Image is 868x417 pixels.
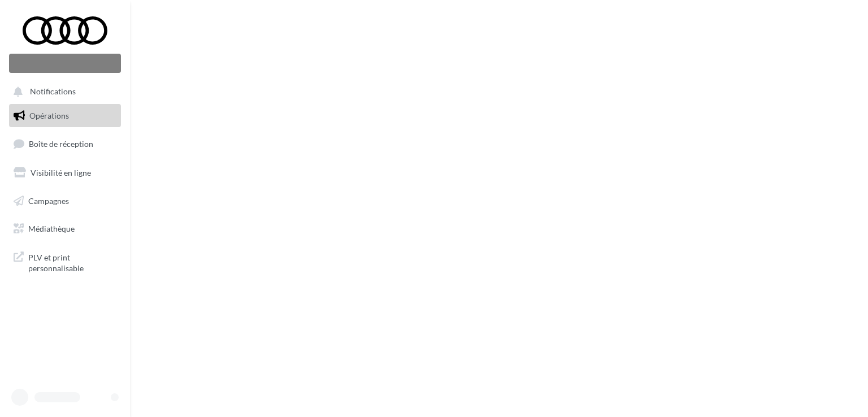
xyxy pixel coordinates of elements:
[9,54,121,73] div: Nouvelle campagne
[7,161,123,185] a: Visibilité en ligne
[7,217,123,241] a: Médiathèque
[28,250,116,274] span: PLV et print personnalisable
[28,196,69,205] span: Campagnes
[28,224,75,233] span: Médiathèque
[29,139,93,149] span: Boîte de réception
[7,104,123,128] a: Opérations
[31,168,91,177] span: Visibilité en ligne
[7,189,123,213] a: Campagnes
[7,245,123,279] a: PLV et print personnalisable
[29,111,69,120] span: Opérations
[30,87,76,97] span: Notifications
[7,132,123,156] a: Boîte de réception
